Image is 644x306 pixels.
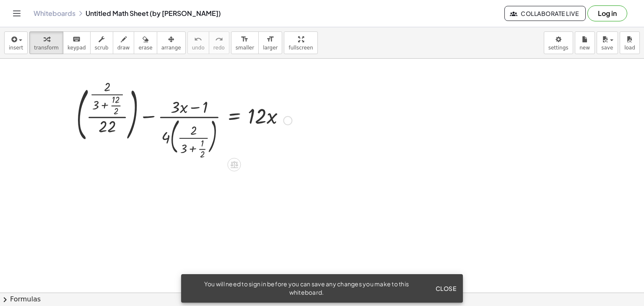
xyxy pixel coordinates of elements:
span: new [579,45,590,51]
button: arrange [157,31,186,54]
button: scrub [90,31,113,54]
span: larger [263,45,278,51]
button: keyboardkeypad [63,31,91,54]
span: scrub [95,45,109,51]
i: undo [194,34,202,44]
i: format_size [266,34,274,44]
button: Log in [587,5,627,21]
button: save [597,31,618,54]
button: Toggle navigation [10,7,23,20]
button: fullscreen [284,31,317,54]
span: Collaborate Live [512,10,579,17]
span: erase [138,45,152,51]
button: settings [544,31,573,54]
span: Close [435,285,456,292]
button: Collaborate Live [504,6,586,21]
span: undo [192,45,205,51]
span: fullscreen [288,45,313,51]
button: new [575,31,595,54]
div: You will need to sign in before you can save any changes you make to this whiteboard. [188,280,425,297]
button: format_sizesmaller [231,31,259,54]
span: settings [548,45,569,51]
span: smaller [236,45,254,51]
button: transform [29,31,63,54]
span: transform [34,45,59,51]
i: redo [215,34,223,44]
span: draw [117,45,130,51]
button: redoredo [209,31,229,54]
button: erase [134,31,157,54]
i: keyboard [73,34,80,44]
button: Close [432,281,460,296]
span: arrange [161,45,181,51]
span: redo [213,45,225,51]
span: insert [9,45,23,51]
button: undoundo [187,31,209,54]
i: format_size [241,34,249,44]
button: insert [4,31,28,54]
a: Whiteboards [34,9,75,18]
button: format_sizelarger [258,31,282,54]
div: Apply the same math to both sides of the equation [228,158,241,171]
button: load [620,31,640,54]
span: save [601,45,613,51]
button: draw [113,31,135,54]
span: load [624,45,635,51]
span: keypad [68,45,86,51]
